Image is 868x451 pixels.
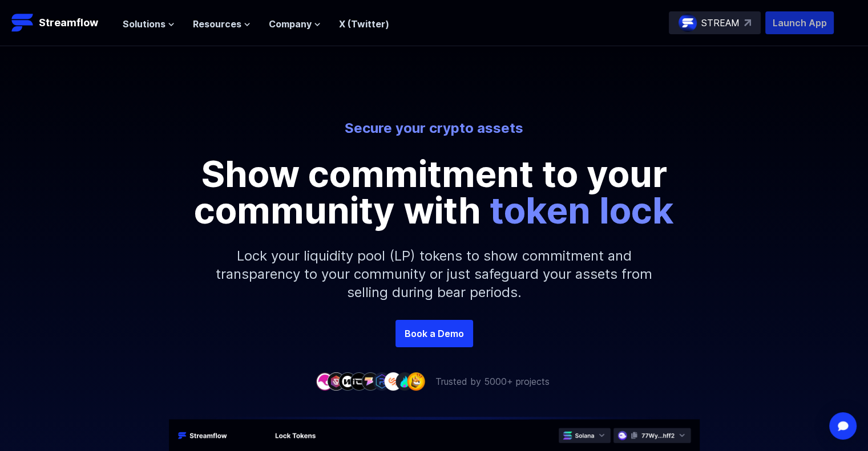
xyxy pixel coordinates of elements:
[490,188,674,232] span: token lock
[269,17,321,31] button: Company
[189,229,680,320] p: Lock your liquidity pool (LP) tokens to show commitment and transparency to your community or jus...
[269,17,312,31] span: Company
[118,119,750,137] p: Secure your crypto assets
[361,372,380,390] img: company-5
[395,320,473,347] a: Book a Demo
[765,11,834,34] button: Launch App
[701,16,740,30] p: STREAM
[123,17,175,31] button: Solutions
[435,375,550,388] p: Trusted by 5000+ projects
[407,372,425,390] img: company-9
[829,412,857,440] div: Open Intercom Messenger
[339,18,389,30] a: X (Twitter)
[177,156,691,229] p: Show commitment to your community with
[350,372,368,390] img: company-4
[39,15,98,31] p: Streamflow
[11,11,34,34] img: Streamflow Logo
[316,372,334,390] img: company-1
[384,372,402,390] img: company-7
[327,372,345,390] img: company-2
[193,17,251,31] button: Resources
[123,17,165,31] span: Solutions
[669,11,761,34] a: STREAM
[395,372,414,390] img: company-8
[373,372,391,390] img: company-6
[11,11,111,34] a: Streamflow
[744,19,751,26] img: top-right-arrow.svg
[193,17,241,31] span: Resources
[679,14,697,32] img: streamflow-logo-circle.png
[338,372,357,390] img: company-3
